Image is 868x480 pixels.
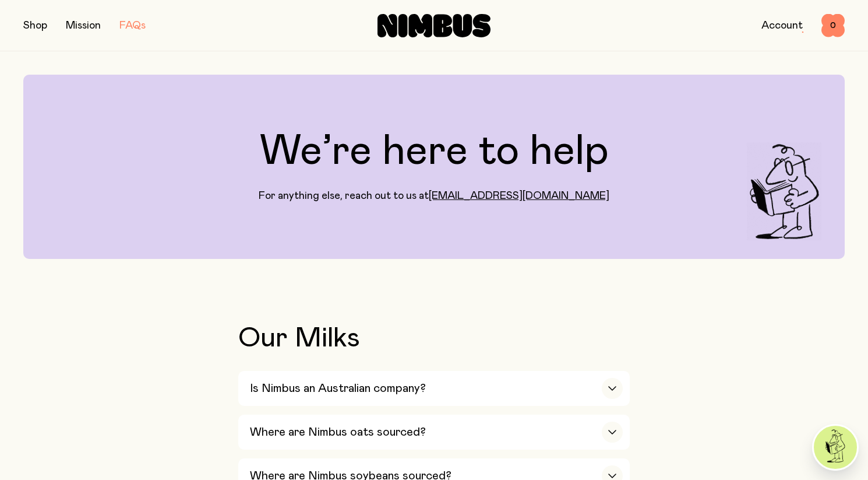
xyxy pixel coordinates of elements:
[238,371,630,406] button: Is Nimbus an Australian company?
[238,415,630,450] button: Where are Nimbus oats sourced?
[260,131,609,173] h1: We’re here to help
[259,189,609,203] p: For anything else, reach out to us at
[761,20,803,31] a: Account
[814,426,857,469] img: agent
[250,381,426,395] h3: Is Nimbus an Australian company?
[429,191,609,201] a: [EMAIL_ADDRESS][DOMAIN_NAME]
[238,324,630,352] h2: Our Milks
[250,425,426,439] h3: Where are Nimbus oats sourced?
[119,20,146,31] a: FAQs
[821,14,845,37] button: 0
[66,20,101,31] a: Mission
